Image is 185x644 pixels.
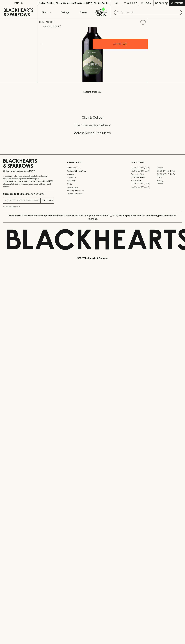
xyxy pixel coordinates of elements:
[145,2,151,5] p: Login
[56,6,74,18] a: Tastings
[156,169,182,173] a: [GEOGRAPHIC_DATA]
[156,182,182,185] a: Prahran
[131,169,156,173] a: [GEOGRAPHIC_DATA]
[131,185,156,188] a: [GEOGRAPHIC_DATA]
[131,176,156,179] a: [PERSON_NAME]
[29,180,53,182] strong: Liquor License #32064953
[67,166,118,169] a: Bottle Drop FAQ's
[5,214,180,220] p: Blackhearts & Sparrows acknowledges the traditional Custodians of land throughout [GEOGRAPHIC_DAT...
[3,205,54,208] p: We will never spam you
[171,2,183,5] p: Checkout
[113,42,127,46] p: ADD TO CART
[67,189,118,192] a: Shipping Information
[44,25,61,28] button: Add to wishlist
[127,2,137,5] p: Wishlist
[42,199,53,202] p: SUBSCRIBE
[156,166,182,169] a: Braddon
[39,21,45,23] a: HOME
[61,11,69,14] p: Tastings
[42,11,47,14] p: Shop
[166,2,167,4] p: 0
[156,173,182,176] a: [GEOGRAPHIC_DATA]
[3,105,182,149] div: Call to action block
[41,198,54,203] button: SUBSCRIBE
[131,179,156,182] a: Fitzroy North
[131,166,156,169] a: [GEOGRAPHIC_DATA]
[3,192,54,195] p: Subscribe to The Blackhearts Newsletter
[37,27,148,82] img: 36569.png
[156,179,182,182] a: Geelong
[3,123,182,127] h5: Uber Same-Day Delivery
[156,176,182,179] a: Fitzroy
[67,179,118,182] a: Gift Cards
[67,161,118,164] p: OTHER AREAS
[139,19,147,26] button: Add to wishlist
[131,161,182,164] p: OUR STORES
[14,2,23,5] p: FIND US
[3,175,54,188] p: It is against the law to sell or supply alcohol to, or to obtain alcohol on behalf of a person un...
[67,186,118,189] a: Privacy Policy
[5,199,40,203] input: e.g. jane@blackheartsandsparrows.com.au
[67,173,118,176] a: Careers
[80,11,87,14] p: Stores
[155,2,162,5] p: $0.00
[47,21,53,23] a: SHOP
[3,115,182,120] h5: Click & Collect
[67,192,118,195] a: Terms & Conditions
[67,182,118,186] a: FAQ's
[3,131,182,135] h5: Across Melbourne Metro
[67,176,118,179] a: Contact Us
[74,6,93,18] a: Stores
[131,173,156,176] a: Brunswick West
[121,10,180,15] input: Try "Pinot noir"
[37,6,56,18] button: Shop
[93,39,148,49] button: ADD TO CART
[3,90,182,93] p: Loading products...
[3,170,54,173] p: Sibling owned and run since [DATE]
[67,169,118,173] a: Business & Bulk Gifting
[131,182,156,185] a: [GEOGRAPHIC_DATA]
